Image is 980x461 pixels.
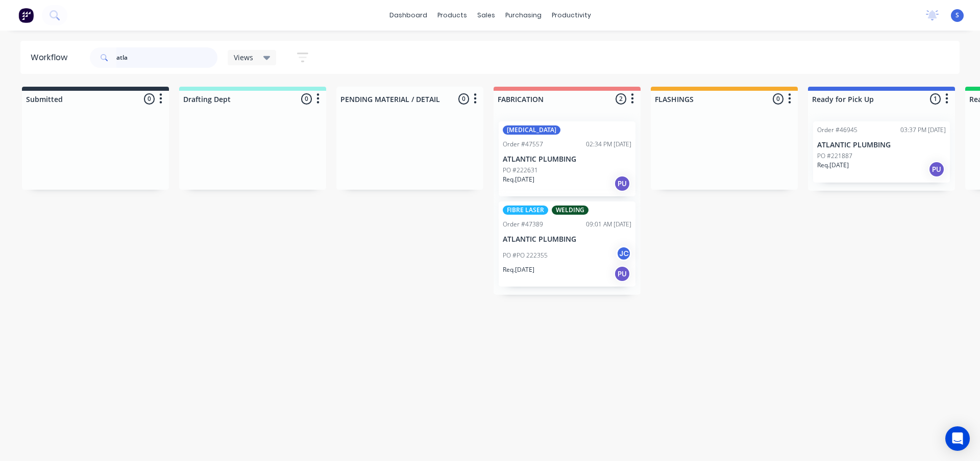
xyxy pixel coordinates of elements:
div: 02:34 PM [DATE] [586,140,631,149]
div: Order #46945 [817,125,857,135]
div: 09:01 AM [DATE] [586,220,631,229]
div: Order #47389 [503,220,543,229]
p: ATLANTIC PLUMBING [503,155,631,164]
div: [MEDICAL_DATA] [503,125,560,135]
p: PO #PO 222355 [503,251,548,260]
p: ATLANTIC PLUMBING [817,141,946,149]
div: WELDING [552,206,589,215]
span: Views [234,52,253,63]
p: PO #222631 [503,166,538,175]
p: PO #221887 [817,151,852,161]
div: JC [616,246,631,261]
p: Req. [DATE] [503,175,534,184]
img: Factory [18,8,34,23]
input: Search for orders... [116,47,217,68]
span: S [955,11,959,20]
div: Open Intercom Messenger [945,426,970,451]
div: Workflow [31,52,72,64]
div: PU [614,266,630,282]
div: Order #47557 [503,140,543,149]
div: Order #4694503:37 PM [DATE]ATLANTIC PLUMBINGPO #221887Req.[DATE]PU [813,121,950,183]
p: Req. [DATE] [817,161,849,170]
p: Req. [DATE] [503,265,534,274]
div: FIBRE LASERWELDINGOrder #4738909:01 AM [DATE]ATLANTIC PLUMBINGPO #PO 222355JCReq.[DATE]PU [499,201,635,287]
p: ATLANTIC PLUMBING [503,235,631,244]
a: dashboard [384,8,432,23]
div: productivity [547,8,596,23]
div: PU [928,161,945,177]
div: 03:37 PM [DATE] [900,125,946,135]
div: FIBRE LASER [503,206,548,215]
div: sales [472,8,500,23]
div: [MEDICAL_DATA]Order #4755702:34 PM [DATE]ATLANTIC PLUMBINGPO #222631Req.[DATE]PU [499,121,635,196]
div: purchasing [500,8,547,23]
div: PU [614,175,630,192]
div: products [432,8,472,23]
